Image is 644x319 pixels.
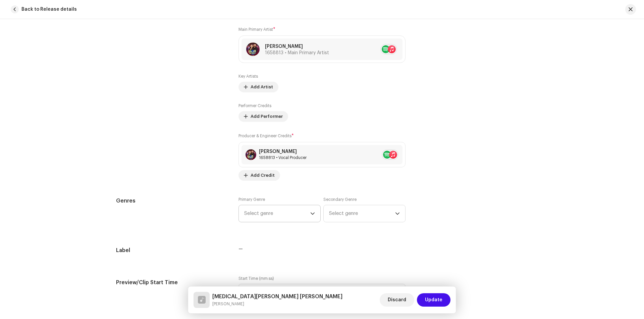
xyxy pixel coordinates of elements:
div: dropdown trigger [310,205,315,222]
small: Main Primary Artist [238,27,273,31]
button: Add Artist [238,82,278,92]
p: [PERSON_NAME] [265,43,329,50]
input: 00:15 [238,284,406,301]
small: Producer & Engineer Credits [238,134,291,138]
h5: Genres [116,197,228,205]
h5: Label [116,246,228,254]
label: Primary Genre [238,197,265,202]
small: Tora Letau Patak Ke [212,301,342,307]
button: Discard [380,293,414,307]
button: Add Credit [238,170,280,181]
div: dropdown trigger [395,205,400,222]
img: 6ab3b053-db2d-40f8-87c5-ff904ef2666f [246,43,260,56]
button: Add Performer [238,111,288,122]
h5: Preview/Clip Start Time [116,276,228,289]
label: Performer Credits [238,103,271,108]
span: Add Artist [251,80,273,94]
span: Discard [388,293,406,307]
span: — [238,247,243,251]
div: Vocal Producer [259,155,307,160]
span: Select genre [329,205,395,222]
div: [PERSON_NAME] [259,149,307,154]
label: Secondary Genre [323,197,357,202]
span: Update [425,293,442,307]
label: Start Time (mm:ss) [238,276,406,281]
span: Add Credit [251,169,275,182]
label: Key Artists [238,74,258,79]
span: 1658813 • Main Primary Artist [265,51,329,55]
span: Add Performer [251,110,283,123]
img: 6ab3b053-db2d-40f8-87c5-ff904ef2666f [246,149,256,160]
button: Update [417,293,450,307]
span: Select genre [244,205,310,222]
h5: Tora Letau Patak Ke [212,293,342,301]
